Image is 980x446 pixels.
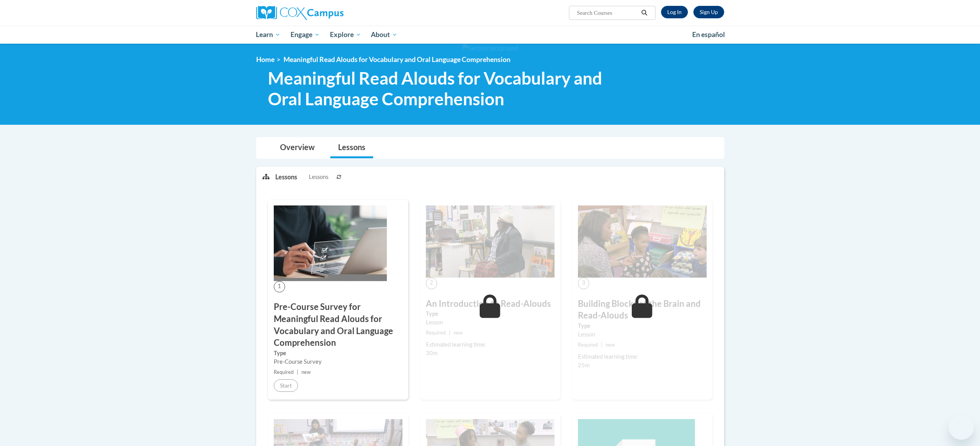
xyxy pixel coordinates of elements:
span: Required [578,342,598,348]
span: Engage [291,30,320,39]
a: En español [687,27,730,43]
span: 30m [426,350,438,356]
a: Register [693,6,724,18]
div: Lesson [578,330,707,339]
input: Search Courses [576,8,638,18]
img: Course Image [426,205,555,278]
img: Course Image [274,205,387,281]
a: Engage [285,26,325,44]
span: Learn [256,30,280,39]
span: 2 [426,278,437,289]
span: About [371,30,397,39]
a: Lessons [330,138,373,158]
span: Meaningful Read Alouds for Vocabulary and Oral Language Comprehension [284,55,510,64]
a: Cox Campus [256,6,404,20]
a: About [366,26,402,44]
span: Required [426,330,446,336]
span: | [297,369,298,375]
button: Start [274,379,298,392]
span: Required [274,369,294,375]
span: 25m [578,362,590,368]
span: Meaningful Read Alouds for Vocabulary and Oral Language Comprehension [268,68,616,109]
div: Estimated learning time: [426,340,555,349]
span: 3 [578,278,589,289]
img: Section background [463,44,518,53]
iframe: Button to launch messaging window [949,415,974,440]
h3: Building Blocks of the Brain and Read-Alouds [578,298,707,322]
h3: Pre-Course Survey for Meaningful Read Alouds for Vocabulary and Oral Language Comprehension [274,301,402,349]
div: Main menu [245,26,736,44]
span: new [301,369,311,375]
span: En español [692,30,725,39]
span: Lessons [309,173,328,181]
i:  [641,10,648,16]
a: Home [256,55,275,64]
a: Explore [325,26,366,44]
span: | [449,330,450,336]
span: new [606,342,615,348]
img: Cox Campus [256,6,344,20]
a: Overview [272,138,323,158]
div: Estimated learning time: [578,352,707,361]
label: Type [578,322,707,330]
img: Course Image [578,205,707,278]
div: Lesson [426,318,555,327]
span: Explore [330,30,361,39]
h3: An Introduction to Read-Alouds [426,298,555,310]
a: Log In [661,6,688,18]
span: new [454,330,463,336]
p: Lessons [275,173,297,181]
a: Learn [251,26,286,44]
label: Type [426,310,555,318]
label: Type [274,349,402,358]
span: | [601,342,603,348]
button: Search [638,8,650,18]
div: Pre-Course Survey [274,358,402,366]
span: 1 [274,281,285,292]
